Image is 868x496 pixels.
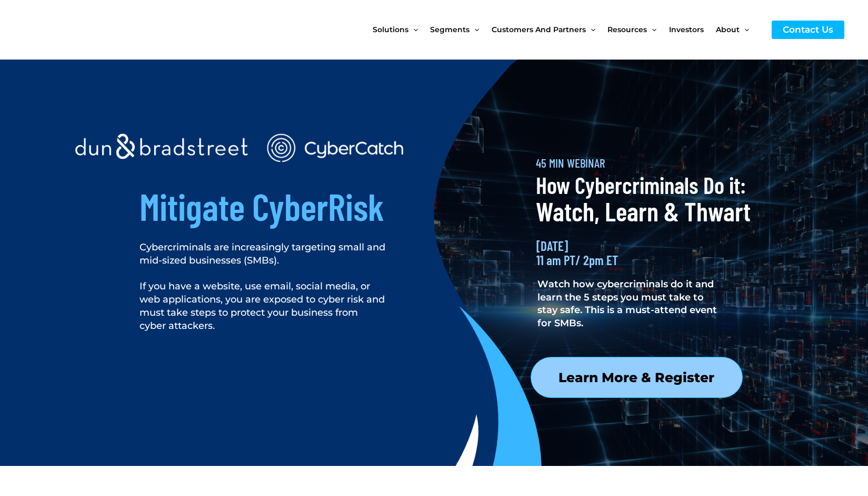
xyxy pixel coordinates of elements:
span: If you have a website, use email, social media, or web applications, you are exposed to cyber ris... [139,280,385,331]
h2: Watch, Learn & Thwart [536,194,757,228]
h2: Mitigate CyberRisk [139,182,449,230]
span: Menu Toggle [408,7,418,52]
span: About [716,7,740,52]
span: Watch how cybercriminals do it and learn the 5 steps you must take to stay safe. This is a must-a... [537,278,717,329]
h2: [DATE] 11 am PT/ 2pm ET [536,239,729,267]
a: Investors [669,7,716,52]
span: Menu Toggle [647,7,656,52]
h2: How Cybercriminals Do it: [536,170,751,200]
span: Solutions [373,7,408,52]
img: CyberCatch [18,8,145,52]
a: Contact Us [772,21,844,39]
span: Customers and Partners [492,7,586,52]
h2: 45 MIN WEBINAR [536,155,751,171]
a: Learn More & Register [531,357,743,398]
span: Menu Toggle [740,7,749,52]
span: Menu Toggle [470,7,479,52]
nav: Site Navigation: New Main Menu [373,7,761,52]
span: Segments [430,7,470,52]
span: Cybercriminals are increasingly targeting small and mid-sized businesses (SMBs). [139,241,385,266]
span: Resources [607,7,647,52]
span: Menu Toggle [586,7,595,52]
span: Investors [669,7,704,52]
